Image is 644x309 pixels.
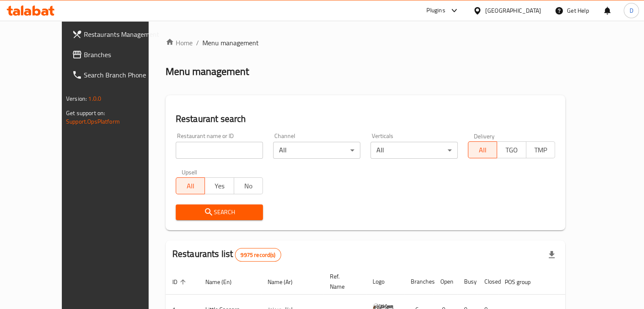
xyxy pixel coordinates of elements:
span: TGO [500,144,522,156]
span: D [629,6,633,15]
span: Name (Ar) [268,277,304,287]
span: All [472,144,494,156]
div: Total records count [235,248,281,262]
span: Menu management [202,38,259,48]
a: Branches [65,44,169,65]
span: 1.0.0 [88,93,101,104]
span: Search Branch Phone [84,70,163,80]
div: Export file [542,245,562,265]
span: 9975 record(s) [235,251,280,259]
h2: Menu management [166,65,249,78]
h2: Restaurants list [172,248,281,262]
h2: Restaurant search [176,113,555,125]
nav: breadcrumb [166,38,565,48]
th: Open [434,269,457,295]
span: Search [182,207,256,218]
span: TMP [530,144,552,156]
span: Ref. Name [330,271,356,292]
span: ID [172,277,188,287]
li: / [196,38,199,48]
div: Plugins [426,6,445,16]
th: Logo [366,269,404,295]
th: Branches [404,269,434,295]
span: POS group [505,277,542,287]
span: Get support on: [66,108,105,119]
div: All [370,142,458,159]
a: Home [166,38,193,48]
span: No [238,180,260,192]
div: All [273,142,360,159]
span: Yes [208,180,230,192]
span: Branches [84,50,163,60]
button: All [468,141,497,158]
th: Closed [478,269,498,295]
button: TMP [526,141,555,158]
span: Restaurants Management [84,29,163,39]
a: Restaurants Management [65,24,169,44]
span: All [180,180,202,192]
a: Search Branch Phone [65,65,169,85]
button: No [234,177,263,194]
button: Search [176,204,263,220]
span: Version: [66,93,87,104]
div: [GEOGRAPHIC_DATA] [485,6,541,15]
button: Yes [205,177,234,194]
button: TGO [497,141,526,158]
a: Support.OpsPlatform [66,116,120,127]
span: Name (En) [205,277,243,287]
label: Upsell [182,169,197,175]
input: Search for restaurant name or ID.. [176,142,263,159]
button: All [176,177,205,194]
label: Delivery [474,133,495,139]
th: Busy [457,269,478,295]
